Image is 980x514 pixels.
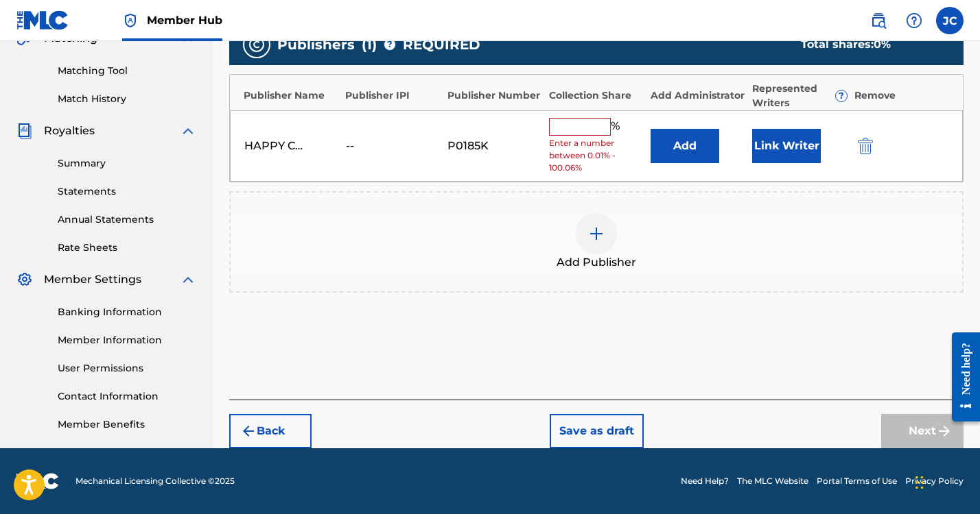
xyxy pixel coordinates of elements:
[362,34,377,55] span: ( 1 )
[911,448,980,514] iframe: Chat Widget
[447,88,542,103] div: Publisher Number
[58,417,196,432] a: Member Benefits
[801,36,936,53] div: Total shares:
[58,92,196,106] a: Match History
[870,12,887,29] img: search
[16,271,33,288] img: Member Settings
[58,212,196,227] a: Annual Statements
[122,12,139,29] img: Top Rightsholder
[588,225,605,242] img: add
[58,333,196,347] a: Member Information
[58,241,196,255] a: Rate Sheets
[874,38,891,51] span: 0 %
[858,138,873,154] img: 12a2ab48e56ec057fbd8.svg
[900,7,928,34] div: Help
[651,129,719,163] button: Add
[915,462,924,503] div: Drag
[550,414,644,448] button: Save as draft
[557,254,636,271] span: Add Publisher
[180,123,196,139] img: expand
[16,123,33,139] img: Royalties
[75,475,235,487] span: Mechanical Licensing Collective © 2025
[229,414,312,448] button: Back
[248,36,265,53] img: publishers
[58,389,196,404] a: Contact Information
[16,473,59,489] img: logo
[817,475,897,487] a: Portal Terms of Use
[681,475,729,487] a: Need Help?
[58,184,196,199] a: Statements
[854,88,949,103] div: Remove
[147,12,222,28] span: Member Hub
[240,423,257,439] img: 7ee5dd4eb1f8a8e3ef2f.svg
[737,475,808,487] a: The MLC Website
[752,82,847,110] div: Represented Writers
[836,90,847,101] span: ?
[244,88,338,103] div: Publisher Name
[549,88,644,103] div: Collection Share
[403,34,480,55] span: REQUIRED
[611,118,623,136] span: %
[58,361,196,376] a: User Permissions
[58,64,196,78] a: Matching Tool
[44,271,141,288] span: Member Settings
[16,10,69,30] img: MLC Logo
[549,137,644,174] span: Enter a number between 0.01% - 100.06%
[942,321,980,434] iframe: Resource Center
[44,123,95,139] span: Royalties
[277,34,355,55] span: Publishers
[865,7,892,34] a: Public Search
[58,305,196,319] a: Banking Information
[180,271,196,288] img: expand
[651,88,745,103] div: Add Administrator
[905,475,964,487] a: Privacy Policy
[752,129,821,163] button: Link Writer
[384,39,395,50] span: ?
[906,12,922,29] img: help
[345,88,440,103] div: Publisher IPI
[936,7,964,34] div: User Menu
[58,156,196,171] a: Summary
